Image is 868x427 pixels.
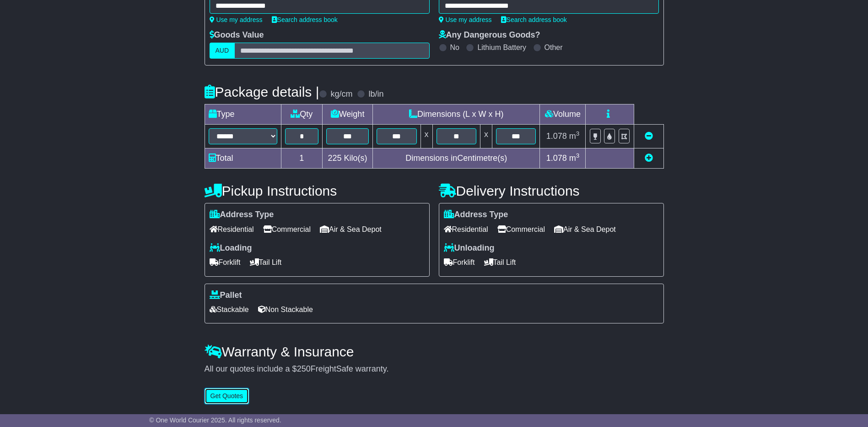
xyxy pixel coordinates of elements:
label: No [450,43,459,52]
label: lb/in [368,89,383,99]
span: Forklift [444,255,475,269]
sup: 3 [576,130,580,137]
span: Air & Sea Depot [320,222,382,236]
a: Use my address [210,16,263,23]
label: Address Type [444,210,508,220]
label: Unloading [444,243,495,253]
label: AUD [210,43,235,59]
span: Non Stackable [258,302,313,317]
td: Weight [323,104,373,125]
span: Commercial [263,222,311,236]
div: All our quotes include a $ FreightSafe warranty. [205,364,664,374]
h4: Pickup Instructions [205,183,430,198]
td: 1 [281,148,323,169]
td: Total [205,148,281,169]
span: 225 [328,153,342,163]
a: Remove this item [645,131,653,141]
label: Loading [210,243,252,253]
span: 1.078 [546,131,567,141]
span: Stackable [210,302,249,317]
td: Volume [540,104,586,125]
td: Dimensions in Centimetre(s) [373,148,540,169]
a: Add new item [645,153,653,163]
span: Forklift [210,255,241,269]
label: Lithium Battery [477,43,526,52]
label: Other [545,43,563,52]
a: Search address book [272,16,338,23]
td: x [421,125,432,148]
span: Commercial [497,222,545,236]
span: 250 [297,364,311,373]
td: x [480,125,492,148]
h4: Delivery Instructions [439,183,664,198]
span: m [569,153,580,163]
td: Dimensions (L x W x H) [373,104,540,125]
span: 1.078 [546,153,567,163]
label: kg/cm [330,89,352,99]
label: Pallet [210,290,242,301]
a: Search address book [501,16,567,23]
label: Address Type [210,210,274,220]
td: Kilo(s) [323,148,373,169]
span: Air & Sea Depot [554,222,616,236]
sup: 3 [576,152,580,159]
span: © One World Courier 2025. All rights reserved. [149,416,281,424]
span: Tail Lift [250,255,282,269]
td: Type [205,104,281,125]
td: Qty [281,104,323,125]
h4: Package details | [205,84,319,99]
h4: Warranty & Insurance [205,344,664,359]
label: Goods Value [210,30,264,40]
span: Residential [444,222,488,236]
span: Tail Lift [484,255,516,269]
button: Get Quotes [205,388,249,404]
a: Use my address [439,16,492,23]
span: m [569,131,580,141]
label: Any Dangerous Goods? [439,30,540,40]
span: Residential [210,222,254,236]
